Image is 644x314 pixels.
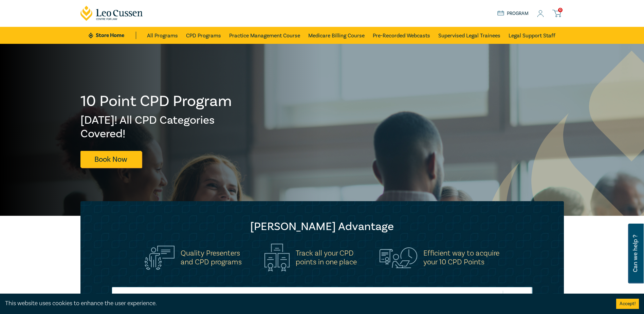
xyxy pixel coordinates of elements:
a: Supervised Legal Trainees [438,27,500,44]
a: Book Now [80,151,142,168]
a: Legal Support Staff [509,27,555,44]
h2: [PERSON_NAME] Advantage [94,220,550,233]
h2: [DATE]! All CPD Categories Covered! [80,114,233,141]
a: All Programs [147,27,178,44]
a: Practice Management Course [229,27,300,44]
a: Pre-Recorded Webcasts [373,27,430,44]
span: Can we help ? [632,228,639,279]
a: Medicare Billing Course [308,27,365,44]
h1: 10 Point CPD Program [80,92,233,110]
span: 0 [558,8,563,12]
div: This website uses cookies to enhance the user experience. [5,299,606,308]
button: Accept cookies [616,299,639,309]
h5: Quality Presenters and CPD programs [181,249,242,266]
img: Efficient way to acquire<br>your 10 CPD Points [380,247,417,268]
h5: Efficient way to acquire your 10 CPD Points [423,249,499,266]
a: CPD Programs [186,27,221,44]
a: Store Home [89,32,136,39]
h5: Track all your CPD points in one place [296,249,357,266]
img: Quality Presenters<br>and CPD programs [145,246,174,270]
a: Program [497,10,529,17]
img: Track all your CPD<br>points in one place [264,244,290,272]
